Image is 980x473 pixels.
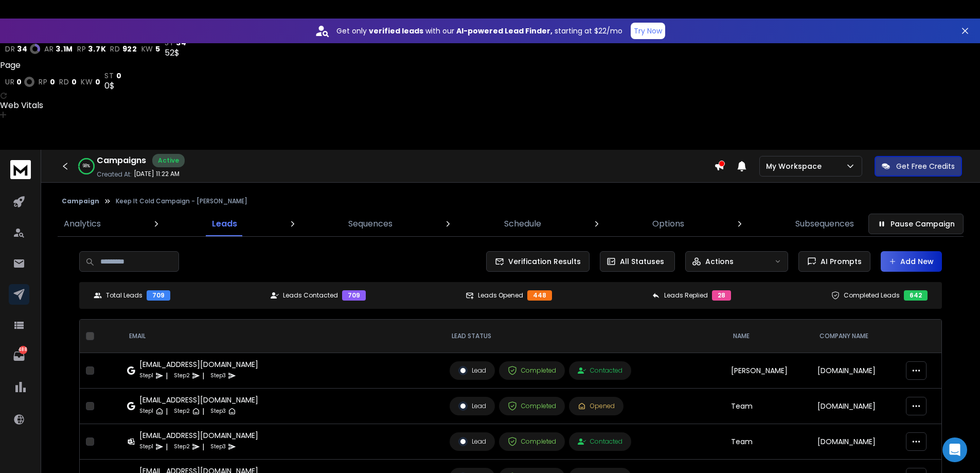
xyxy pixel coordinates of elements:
[369,26,423,36] strong: verified leads
[5,77,34,87] a: ur0
[97,170,132,179] p: Created At:
[527,290,552,301] div: 448
[342,290,366,301] div: 709
[283,291,338,300] p: Leads Contacted
[811,389,900,424] td: [DOMAIN_NAME]
[210,406,226,416] p: Step 3
[152,154,185,167] div: Active
[39,78,47,86] span: rp
[114,61,173,67] div: Keywords by Traffic
[139,430,258,441] div: [EMAIL_ADDRESS][DOMAIN_NAME]
[578,437,622,446] div: Contacted
[508,366,556,375] div: Completed
[176,39,186,47] span: 34
[631,23,665,39] button: Try Now
[348,218,393,230] p: Sequences
[166,442,168,452] p: |
[486,251,590,272] button: Verification Results
[165,47,187,59] div: 52$
[110,45,137,53] a: rd922
[59,78,69,86] span: rd
[10,160,31,179] img: logo
[64,218,101,230] p: Analytics
[44,45,54,53] span: ar
[508,437,556,446] div: Completed
[77,45,106,53] a: rp3.7K
[141,45,153,53] span: kw
[95,78,101,86] span: 0
[5,45,15,53] span: dr
[789,212,860,236] a: Subsequences
[166,371,168,381] p: |
[881,251,942,272] button: Add New
[202,406,204,416] p: |
[81,78,93,86] span: kw
[342,212,399,236] a: Sequences
[122,45,137,53] span: 922
[166,406,168,416] p: |
[875,156,962,177] button: Get Free Credits
[72,78,77,86] span: 0
[104,72,121,80] a: st0
[139,406,153,416] p: Step 1
[212,218,237,230] p: Leads
[336,26,622,36] p: Get only with our starting at $22/mo
[5,44,40,54] a: dr34
[139,371,153,381] p: Step 1
[508,401,556,411] div: Completed
[5,78,14,86] span: ur
[210,442,226,452] p: Step 3
[504,256,581,267] span: Verification Results
[116,72,122,80] span: 0
[458,366,486,375] div: Lead
[578,402,615,410] div: Opened
[478,291,523,300] p: Leads Opened
[202,371,204,381] p: |
[59,78,77,86] a: rd0
[206,212,243,236] a: Leads
[844,291,900,300] p: Completed Leads
[147,290,170,301] div: 709
[139,359,258,370] div: [EMAIL_ADDRESS][DOMAIN_NAME]
[16,27,25,35] img: website_grey.svg
[16,78,22,86] span: 0
[725,320,811,353] th: NAME
[174,442,190,452] p: Step 2
[816,256,862,267] span: AI Prompts
[81,78,100,86] a: kw0
[578,366,622,375] div: Contacted
[16,16,25,25] img: logo_orange.svg
[88,45,106,53] span: 3.7K
[134,170,180,178] p: [DATE] 11:22 AM
[174,406,190,416] p: Step 2
[725,424,811,460] td: Team
[458,437,486,446] div: Lead
[39,78,55,86] a: rp0
[725,389,811,424] td: Team
[104,80,121,92] div: 0$
[896,161,955,171] p: Get Free Credits
[646,212,690,236] a: Options
[664,291,708,300] p: Leads Replied
[456,26,553,36] strong: AI-powered Lead Finder,
[9,346,29,366] a: 488
[27,27,73,35] div: Domain: [URL]
[210,371,226,381] p: Step 3
[106,291,142,300] p: Total Leads
[458,401,486,411] div: Lead
[19,346,27,354] p: 488
[155,45,161,53] span: 5
[795,218,854,230] p: Subsequences
[498,212,547,236] a: Schedule
[39,61,92,67] div: Domain Overview
[811,424,900,460] td: [DOMAIN_NAME]
[97,154,146,167] h1: Campaigns
[139,395,258,405] div: [EMAIL_ADDRESS][DOMAIN_NAME]
[868,214,964,234] button: Pause Campaign
[102,60,111,68] img: tab_keywords_by_traffic_grey.svg
[139,442,153,452] p: Step 1
[104,72,114,80] span: st
[620,256,664,267] p: All Statuses
[141,45,161,53] a: kw5
[798,251,870,272] button: AI Prompts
